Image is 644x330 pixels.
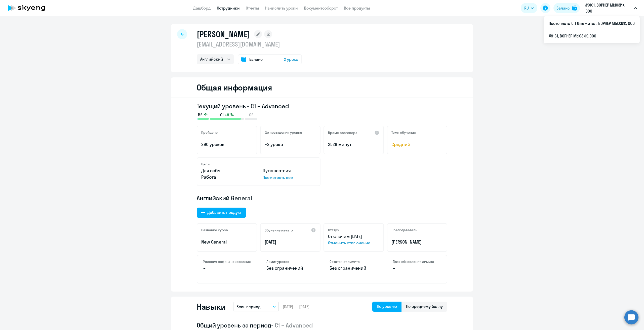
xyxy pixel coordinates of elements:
h2: Навыки [197,302,225,312]
h5: Темп обучения [391,130,416,135]
span: C2 [249,112,253,118]
h5: Пройдено [201,130,218,135]
a: Начислить уроки [265,6,298,11]
div: Добавить продукт [207,209,242,215]
h3: Текущий уровень • C1 – Advanced [197,102,447,110]
span: Средний [391,141,443,148]
h5: Цели [201,162,210,166]
span: Английский General [197,194,252,202]
span: Отменить отключение [328,240,379,246]
h4: Лимит уроков [266,259,314,264]
div: По уровню [377,303,397,309]
p: – [203,265,251,271]
h1: [PERSON_NAME] [197,29,250,39]
p: Посмотреть все [263,174,316,180]
div: Баланс [556,5,570,11]
p: Путешествия [263,167,316,174]
p: [DATE] [265,239,316,245]
p: 2528 минут [328,141,379,148]
span: +91% [225,112,234,118]
ul: RU [544,16,640,43]
p: Работа [201,174,255,180]
span: 2 урока [284,56,298,62]
h2: Общая информация [197,82,272,92]
button: Балансbalance [553,3,580,13]
a: Отчеты [246,6,259,11]
span: • C1 – Advanced [271,321,313,329]
a: Все продукты [344,6,370,11]
h5: Обучение начато [265,228,293,232]
button: Весь период [233,302,279,311]
button: Добавить продукт [197,208,246,218]
span: Баланс [249,56,263,62]
p: 290 уроков [201,141,253,148]
p: Без ограничений [330,265,378,271]
p: ~2 урока [265,141,316,148]
p: #9161, ВОРНЕР МЬЮЗИК, ООО [585,2,632,14]
p: [PERSON_NAME] [391,239,443,245]
p: – [393,265,441,271]
span: Отключим [DATE] [328,233,362,239]
p: Весь период [236,304,261,310]
h2: Общий уровень за период [197,321,447,329]
p: Для себя [201,167,255,174]
a: Документооборот [304,6,338,11]
h5: Преподаватель [391,228,417,232]
button: #9161, ВОРНЕР МЬЮЗИК, ООО [583,2,640,14]
p: [EMAIL_ADDRESS][DOMAIN_NAME] [197,40,302,48]
h4: Остаток от лимита [330,259,378,264]
h5: Статус [328,228,339,232]
span: [DATE] — [DATE] [283,304,309,309]
h4: Условия софинансирования [203,259,251,264]
h5: До повышения уровня [265,130,302,135]
p: New General [201,239,253,245]
h5: Название курса [201,228,228,232]
a: Сотрудники [217,6,240,11]
img: balance [572,6,577,11]
span: C1 [220,112,224,118]
span: RU [524,5,529,11]
p: Без ограничений [266,265,314,271]
h4: Дата обновления лимита [393,259,441,264]
span: B2 [198,112,202,118]
h5: Время разговора [328,130,357,135]
a: Дашборд [193,6,211,11]
div: По среднему баллу [406,303,443,309]
button: RU [521,3,537,13]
